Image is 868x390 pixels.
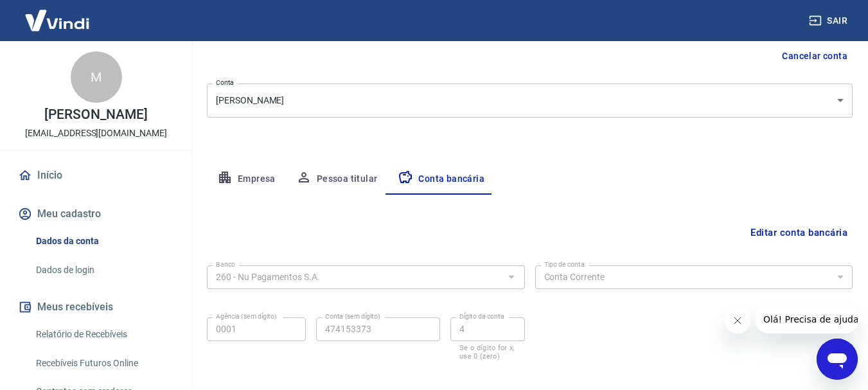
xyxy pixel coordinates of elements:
[8,9,108,19] span: Olá! Precisa de ajuda?
[31,257,177,283] a: Dados de login
[777,44,853,68] button: Cancelar conta
[286,164,388,195] button: Pessoa titular
[216,260,235,269] label: Banco
[544,260,585,269] label: Tipo de conta
[15,1,99,40] img: Vindi
[756,305,858,333] iframe: Mensagem da empresa
[31,321,177,348] a: Relatório de Recebíveis
[44,108,147,121] p: [PERSON_NAME]
[725,308,750,333] iframe: Fechar mensagem
[216,312,277,321] label: Agência (sem dígito)
[71,51,122,103] div: M
[745,220,853,245] button: Editar conta bancária
[15,293,177,321] button: Meus recebíveis
[806,9,853,33] button: Sair
[15,200,177,228] button: Meu cadastro
[15,161,177,190] a: Início
[387,164,495,195] button: Conta bancária
[216,78,234,87] label: Conta
[817,339,858,380] iframe: Botão para abrir a janela de mensagens
[207,164,286,195] button: Empresa
[31,350,177,377] a: Recebíveis Futuros Online
[325,312,380,321] label: Conta (sem dígito)
[25,127,167,140] p: [EMAIL_ADDRESS][DOMAIN_NAME]
[459,312,504,321] label: Dígito da conta
[207,84,853,118] div: [PERSON_NAME]
[459,344,516,360] p: Se o dígito for x, use 0 (zero)
[31,228,177,254] a: Dados da conta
